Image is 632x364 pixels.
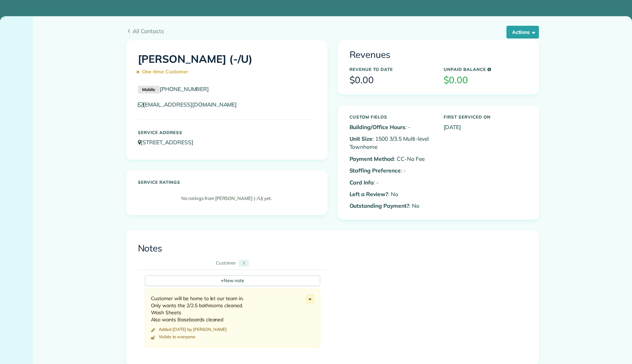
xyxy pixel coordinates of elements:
h3: $0.00 [444,75,527,85]
b: Card Info [350,179,374,186]
h5: Custom Fields [350,115,433,119]
p: : - [350,123,433,131]
b: Unit Size [350,135,373,142]
small: Mobile [138,86,160,93]
h3: Revenues [350,50,527,60]
h5: First Serviced On [444,115,527,119]
time: Added [DATE] by [PERSON_NAME] [159,327,227,332]
h3: Notes [138,243,527,254]
p: : - [350,166,433,175]
h3: $0.00 [350,75,433,85]
b: Building/Office Hours [350,123,405,131]
a: [EMAIL_ADDRESS][DOMAIN_NAME] [138,101,244,108]
button: Actions [506,26,539,38]
span: All Contacts [133,27,539,35]
h5: Service Address [138,130,316,135]
a: [STREET_ADDRESS] [138,139,200,146]
div: Customer [216,260,236,267]
b: Staffing Preference [350,167,401,174]
p: No ratings from [PERSON_NAME] (-/U) yet. [141,195,312,202]
h5: Revenue to Date [350,67,433,72]
div: Visible to everyone [159,334,195,340]
p: : - [350,178,433,187]
h1: [PERSON_NAME] (-/U) [138,53,316,78]
b: Left a Review? [350,190,388,198]
div: Customer will be home to let our team in. Only wants the 2/2.5 bathrooms cleaned. Wash Sheets Als... [151,295,306,323]
span: One-time Customer [138,66,192,78]
div: New note [145,275,320,286]
p: : No [350,202,433,210]
a: Mobile[PHONE_NUMBER] [138,85,209,92]
b: Payment Method [350,155,394,162]
p: [DATE] [444,123,527,131]
h5: Service ratings [138,180,316,184]
a: All Contacts [126,27,539,35]
h5: Unpaid Balance [444,67,527,72]
span: + [221,277,224,284]
div: 1 [239,260,249,267]
b: Outstanding Payment? [350,202,409,209]
p: : CC-No Fee [350,155,433,163]
p: : No [350,190,433,198]
p: : 1500 3/3.5 Multi-level Townhome [350,135,433,151]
